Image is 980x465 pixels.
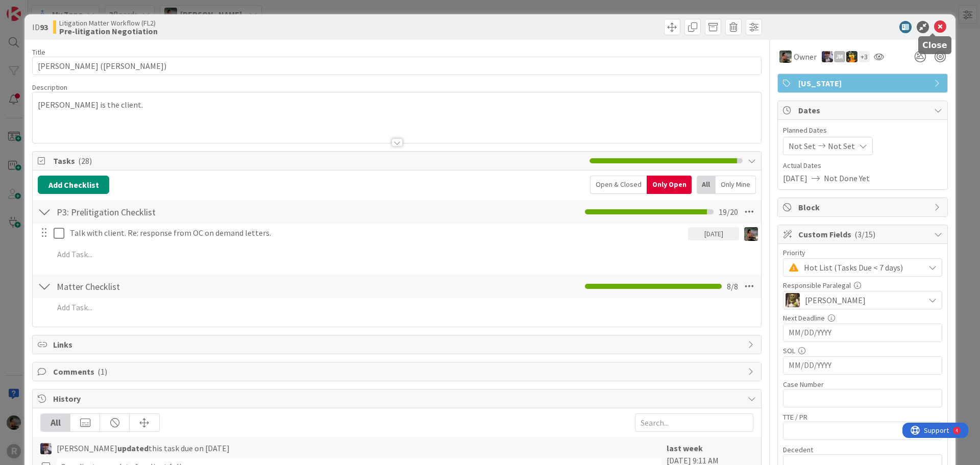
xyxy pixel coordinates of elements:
span: [PERSON_NAME] this task due on [DATE] [57,442,230,454]
span: Support [21,2,46,14]
input: MM/DD/YYYY [789,357,937,374]
span: Custom Fields [798,228,929,240]
span: Actual Dates [783,160,942,171]
p: Talk with client. Re: response from OC on demand letters. [70,227,684,239]
div: [DATE] [688,227,739,240]
span: 8 / 8 [727,280,738,292]
input: Add Checklist... [53,203,283,221]
label: Case Number [783,380,824,389]
span: [US_STATE] [798,77,929,89]
span: History [53,393,743,405]
label: TTE / PR [783,412,807,422]
div: JM [834,51,845,62]
div: SOL [783,347,942,354]
div: All [41,414,70,431]
img: ML [822,51,833,62]
div: Open & Closed [590,176,647,194]
span: Litigation Matter Workflow (FL2) [59,19,158,27]
p: [PERSON_NAME] is the client. [38,99,756,111]
span: Links [53,338,743,351]
span: Hot List (Tasks Due < 7 days) [804,260,919,275]
span: Description [32,83,67,92]
input: Search... [635,413,753,432]
button: Add Checklist [38,176,109,194]
span: Not Set [789,140,816,152]
span: [PERSON_NAME] [805,294,866,306]
input: MM/DD/YYYY [789,324,937,341]
label: Title [32,47,45,57]
label: Decedent [783,445,813,454]
div: All [697,176,716,194]
span: Block [798,201,929,213]
img: MR [846,51,857,62]
span: Not Done Yet [824,172,870,184]
h5: Close [922,40,947,50]
span: ( 28 ) [78,156,92,166]
span: Tasks [53,155,584,167]
input: Add Checklist... [53,277,283,296]
span: Dates [798,104,929,116]
span: ( 1 ) [97,366,107,377]
span: 19 / 20 [719,206,738,218]
span: ( 3/15 ) [854,229,875,239]
img: MW [744,227,758,241]
div: + 3 [859,51,870,62]
b: last week [667,443,703,453]
span: ID [32,21,48,33]
span: [DATE] [783,172,807,184]
div: Only Open [647,176,692,194]
b: 93 [40,22,48,32]
div: Responsible Paralegal [783,282,942,289]
img: MW [779,51,792,63]
div: 4 [53,4,56,12]
span: Owner [794,51,817,63]
div: Only Mine [716,176,756,194]
img: DG [786,293,800,307]
img: ML [40,443,52,454]
b: Pre-litigation Negotiation [59,27,158,35]
input: type card name here... [32,57,762,75]
span: Comments [53,365,743,378]
span: Not Set [828,140,855,152]
span: Planned Dates [783,125,942,136]
div: Next Deadline [783,314,942,322]
div: Priority [783,249,942,256]
b: updated [117,443,149,453]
